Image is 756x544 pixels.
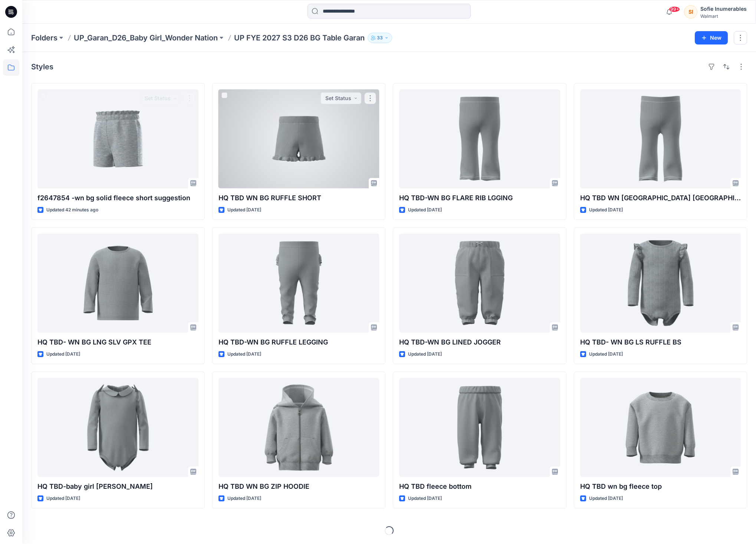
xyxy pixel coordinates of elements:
[700,13,747,19] div: Walmart
[399,234,560,333] a: HQ TBD-WN BG LINED JOGGER
[234,33,365,43] p: UP FYE 2027 S3 D26 BG Table Garan
[684,5,697,19] div: SI
[46,350,80,358] p: Updated [DATE]
[368,33,392,43] button: 33
[227,495,261,502] p: Updated [DATE]
[218,193,379,203] p: HQ TBD WN BG RUFFLE SHORT
[218,481,379,492] p: HQ TBD WN BG ZIP HOODIE
[31,62,53,71] h4: Styles
[218,234,379,333] a: HQ TBD-WN BG RUFFLE LEGGING
[700,4,747,13] div: Sofie Inumerables
[31,33,57,43] a: Folders
[580,378,741,477] a: HQ TBD wn bg fleece top
[399,337,560,347] p: HQ TBD-WN BG LINED JOGGER
[408,495,442,502] p: Updated [DATE]
[580,234,741,333] a: HQ TBD- WN BG LS RUFFLE BS
[408,350,442,358] p: Updated [DATE]
[218,378,379,477] a: HQ TBD WN BG ZIP HOODIE
[580,89,741,188] a: HQ TBD WN BG JERSEY FLARE LGGING
[46,206,98,214] p: Updated 42 minutes ago
[37,378,198,477] a: HQ TBD-baby girl peter pan
[37,89,198,188] a: f2647854 -wn bg solid fleece short suggestion
[399,193,560,203] p: HQ TBD-WN BG FLARE RIB LGGING
[218,337,379,347] p: HQ TBD-WN BG RUFFLE LEGGING
[74,33,218,43] a: UP_Garan_D26_Baby Girl_Wonder Nation
[399,378,560,477] a: HQ TBD fleece bottom
[227,350,261,358] p: Updated [DATE]
[589,350,623,358] p: Updated [DATE]
[37,193,198,203] p: f2647854 -wn bg solid fleece short suggestion
[580,481,741,492] p: HQ TBD wn bg fleece top
[37,337,198,347] p: HQ TBD- WN BG LNG SLV GPX TEE
[399,89,560,188] a: HQ TBD-WN BG FLARE RIB LGGING
[227,206,261,214] p: Updated [DATE]
[408,206,442,214] p: Updated [DATE]
[669,6,680,12] span: 99+
[695,31,728,44] button: New
[46,495,80,502] p: Updated [DATE]
[377,34,383,42] p: 33
[218,89,379,188] a: HQ TBD WN BG RUFFLE SHORT
[580,193,741,203] p: HQ TBD WN [GEOGRAPHIC_DATA] [GEOGRAPHIC_DATA] LGGING
[37,234,198,333] a: HQ TBD- WN BG LNG SLV GPX TEE
[589,206,623,214] p: Updated [DATE]
[399,481,560,492] p: HQ TBD fleece bottom
[589,495,623,502] p: Updated [DATE]
[580,337,741,347] p: HQ TBD- WN BG LS RUFFLE BS
[37,481,198,492] p: HQ TBD-baby girl [PERSON_NAME]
